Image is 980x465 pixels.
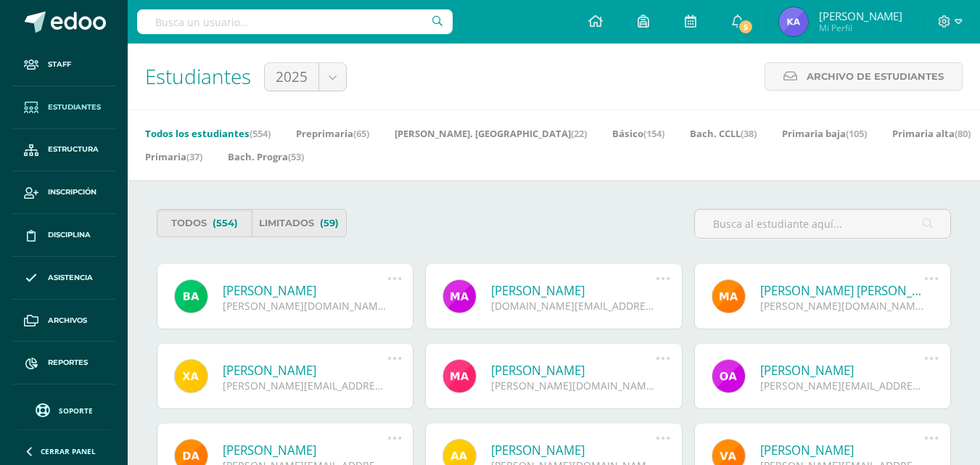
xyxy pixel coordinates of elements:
a: Asistencia [12,257,116,300]
a: 2025 [265,63,346,91]
span: (38) [741,127,757,140]
a: Staff [12,44,116,86]
span: 5 [738,19,754,35]
span: Asistencia [48,272,93,284]
a: Básico(154) [612,122,664,145]
span: Mi Perfil [819,22,902,34]
span: (22) [571,127,587,140]
span: Soporte [59,406,93,416]
span: Archivo de Estudiantes [807,63,944,90]
a: Soporte [17,400,110,419]
a: [PERSON_NAME] [760,362,925,379]
div: [PERSON_NAME][DOMAIN_NAME][EMAIL_ADDRESS][DOMAIN_NAME] [491,379,656,392]
a: Archivos [12,300,116,342]
a: [PERSON_NAME] [491,282,656,299]
div: [PERSON_NAME][EMAIL_ADDRESS][DOMAIN_NAME] [760,379,925,392]
a: Archivo de Estudiantes [765,62,963,91]
div: [DOMAIN_NAME][EMAIL_ADDRESS][DOMAIN_NAME] [491,299,656,313]
span: Estudiantes [145,62,251,90]
div: [PERSON_NAME][DOMAIN_NAME][EMAIL_ADDRESS][DOMAIN_NAME] [223,299,387,313]
a: [PERSON_NAME] [491,442,656,458]
span: (80) [955,127,971,140]
a: Estructura [12,129,116,172]
a: Todos(554) [157,209,252,237]
span: Estudiantes [48,102,101,113]
span: (554) [250,127,271,140]
span: (65) [353,127,369,140]
a: [PERSON_NAME] [491,362,656,379]
span: Cerrar panel [41,446,96,456]
a: [PERSON_NAME] [223,442,387,458]
a: Preprimaria(65) [296,122,369,145]
span: 2025 [276,63,308,91]
a: Estudiantes [12,86,116,129]
a: Bach. Progra(53) [228,145,304,168]
span: Disciplina [48,229,91,241]
div: [PERSON_NAME][DOMAIN_NAME][EMAIL_ADDRESS][DOMAIN_NAME] [760,299,925,313]
input: Busca un usuario... [137,9,453,34]
a: Limitados(59) [252,209,347,237]
a: [PERSON_NAME] [760,442,925,458]
img: 519d614acbf891c95c6aaddab0d90d84.png [779,7,808,36]
span: (53) [288,150,304,163]
input: Busca al estudiante aquí... [695,210,950,238]
a: Primaria baja(105) [782,122,867,145]
span: (554) [213,210,238,236]
a: Primaria(37) [145,145,202,168]
a: Primaria alta(80) [892,122,971,145]
a: Bach. CCLL(38) [690,122,757,145]
a: Reportes [12,342,116,384]
a: [PERSON_NAME] [223,282,387,299]
a: [PERSON_NAME] [PERSON_NAME] [760,282,925,299]
a: [PERSON_NAME] [223,362,387,379]
span: [PERSON_NAME] [819,9,902,23]
span: (105) [846,127,867,140]
a: Inscripción [12,171,116,214]
a: Todos los estudiantes(554) [145,122,271,145]
span: Inscripción [48,186,96,198]
a: [PERSON_NAME]. [GEOGRAPHIC_DATA](22) [395,122,587,145]
span: (37) [186,150,202,163]
span: Estructura [48,144,99,155]
span: (59) [320,210,339,236]
span: Reportes [48,357,88,369]
a: Disciplina [12,214,116,257]
div: [PERSON_NAME][EMAIL_ADDRESS][DOMAIN_NAME] [223,379,387,392]
span: Archivos [48,315,87,326]
span: Staff [48,59,71,70]
span: (154) [643,127,664,140]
